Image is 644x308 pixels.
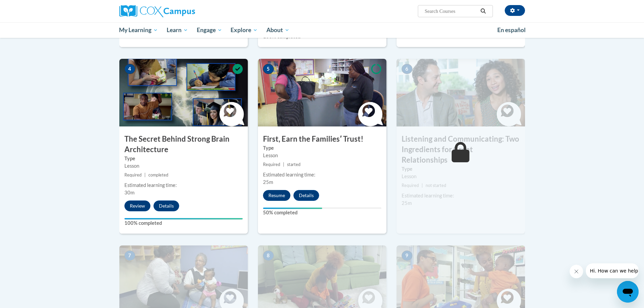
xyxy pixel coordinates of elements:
[422,183,423,188] span: |
[231,26,258,34] span: Explore
[402,64,412,74] span: 6
[148,172,168,177] span: completed
[283,162,284,167] span: |
[263,208,322,209] div: Your progress
[263,179,273,185] span: 25m
[402,173,520,180] div: Lesson
[287,162,301,167] span: started
[263,251,274,261] span: 8
[119,134,248,155] h3: The Secret Behind Strong Brain Architecture
[617,281,639,303] iframe: Button to launch messaging window
[124,155,243,162] label: Type
[402,183,419,188] span: Required
[124,162,243,170] div: Lesson
[115,22,163,38] a: My Learning
[586,263,639,278] iframe: Message from company
[258,134,386,144] h3: First, Earn the Familiesʹ Trust!
[226,22,262,38] a: Explore
[570,265,583,278] iframe: Close message
[424,7,478,15] input: Search Courses
[263,209,381,216] label: 50% completed
[197,26,222,34] span: Engage
[124,200,150,211] button: Review
[4,5,55,10] span: Hi. How can we help?
[124,172,142,177] span: Required
[119,26,158,34] span: My Learning
[263,171,381,179] div: Estimated learning time:
[263,190,290,201] button: Resume
[426,183,446,188] span: not started
[293,190,319,201] button: Details
[478,7,488,15] button: Search
[124,219,243,227] label: 100% completed
[124,182,243,189] div: Estimated learning time:
[263,144,381,152] label: Type
[397,59,525,126] img: Course Image
[397,134,525,165] h3: Listening and Communicating: Two Ingredients for Great Relationships
[124,64,135,74] span: 4
[144,172,146,177] span: |
[263,152,381,159] div: Lesson
[119,59,248,126] img: Course Image
[109,22,535,38] div: Main menu
[119,5,195,17] img: Cox Campus
[192,22,226,38] a: Engage
[402,251,412,261] span: 9
[263,162,280,167] span: Required
[493,23,530,37] a: En español
[124,251,135,261] span: 7
[153,200,179,211] button: Details
[258,59,386,126] img: Course Image
[124,190,135,195] span: 30m
[266,26,289,34] span: About
[402,200,412,206] span: 25m
[402,192,520,199] div: Estimated learning time:
[167,26,188,34] span: Learn
[162,22,192,38] a: Learn
[262,22,294,38] a: About
[402,165,520,173] label: Type
[124,218,243,219] div: Your progress
[263,64,274,74] span: 5
[505,5,525,16] button: Account Settings
[119,5,248,17] a: Cox Campus
[497,26,526,33] span: En español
